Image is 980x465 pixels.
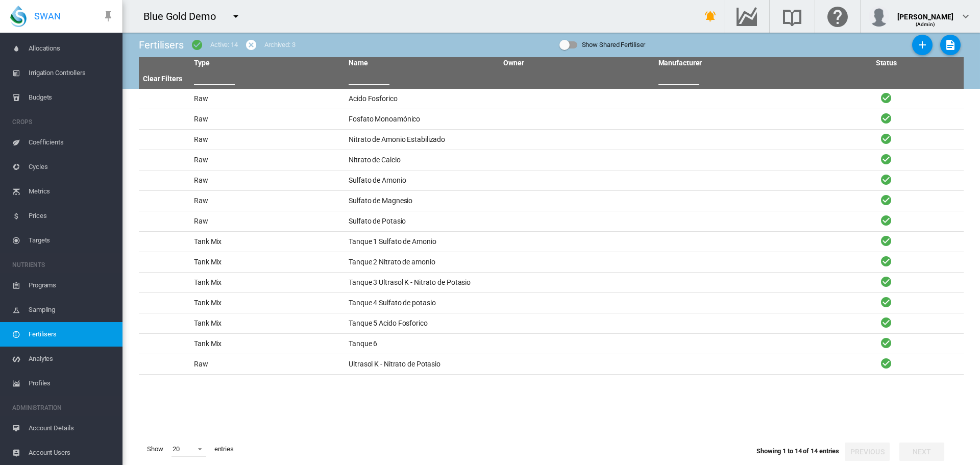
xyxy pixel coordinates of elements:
td: Active [809,150,964,170]
td: Raw [190,130,345,150]
span: Analytes [29,347,114,371]
span: Profiles [29,371,114,396]
button: Next [899,443,944,461]
i: Active [880,91,892,104]
span: Allocations [29,36,114,61]
a: Type [194,59,210,67]
button: icon-menu-down [226,6,246,27]
button: Previous [845,443,890,461]
th: Status [809,57,964,69]
md-icon: icon-bell-ring [704,10,717,22]
span: Account Users [29,440,114,465]
td: Tank Mix [190,334,345,354]
md-icon: icon-pin [102,10,114,22]
td: Tanque 1 Sulfato de Amonio [345,232,499,252]
span: SWAN [34,10,61,22]
div: Fertilisers [139,38,184,52]
td: Active [809,170,964,190]
md-icon: icon-chevron-down [960,10,972,22]
span: CROPS [12,114,114,130]
i: Active [880,193,892,206]
td: Raw [190,211,345,231]
span: Programs [29,273,114,298]
button: Add Fertiliser [912,35,933,55]
md-icon: icon-cancel [245,39,257,51]
td: Ultrasol K - Nitrato de Potasio [345,354,499,374]
span: Show [143,440,167,458]
td: Active [809,354,964,374]
td: Tanque 3 Ultrasol K - Nitrato de Potasio [345,273,499,292]
i: Active [880,255,892,267]
td: Raw [190,354,345,374]
td: Raw [190,150,345,170]
div: 20 [173,445,180,453]
i: Active [880,316,892,329]
span: Account Details [29,416,114,440]
i: Active [880,296,892,308]
span: (Admin) [916,21,936,27]
td: Tank Mix [190,273,345,292]
a: Name [349,59,368,67]
i: Active [880,234,892,247]
th: Owner [499,57,654,69]
md-icon: Go to the Data Hub [734,10,759,22]
th: Manufacturer [654,57,809,69]
span: Irrigation Controllers [29,61,114,85]
td: Active [809,313,964,333]
md-icon: icon-checkbox-marked-circle [191,39,203,51]
span: Metrics [29,179,114,204]
i: Active [880,153,892,165]
td: Tanque 2 Nitrato de amonio [345,252,499,272]
td: Tank Mix [190,252,345,272]
md-icon: icon-menu-down [230,10,242,22]
div: Archived: 3 [264,40,296,50]
td: Sulfato de Magnesio [345,191,499,211]
md-switch: Show Shared Fertiliser [559,37,646,53]
td: Raw [190,89,345,109]
td: Fosfato Monoamónico [345,109,499,129]
td: Active [809,109,964,129]
td: Active [809,211,964,231]
td: Nitrato de Amonio Estabilizado [345,130,499,150]
span: Sampling [29,298,114,322]
i: Active [880,132,892,145]
td: Tanque 5 Acido Fosforico [345,313,499,333]
td: Active [809,273,964,292]
md-icon: icon-file-document [944,39,957,51]
div: Show Shared Fertiliser [582,38,646,52]
td: Tanque 6 [345,334,499,354]
i: Active [880,357,892,370]
button: icon-bell-ring [700,6,721,27]
i: Active [880,336,892,349]
md-icon: Click here for help [825,10,850,22]
md-icon: icon-plus [916,39,928,51]
a: Clear Filters [143,75,182,83]
span: Prices [29,204,114,228]
td: Raw [190,109,345,129]
img: SWAN-Landscape-Logo-Colour-drop.png [10,6,27,27]
span: ADMINISTRATION [12,400,114,416]
td: Acido Fosforico [345,89,499,109]
span: Coefficients [29,130,114,155]
button: Create Tank Mix Recipe Report [940,35,961,55]
td: Tank Mix [190,293,345,313]
span: Budgets [29,85,114,110]
div: [PERSON_NAME] [897,8,953,18]
span: Targets [29,228,114,253]
span: Showing 1 to 14 of 14 entries [756,447,839,455]
span: entries [210,440,238,458]
td: Tanque 4 Sulfato de potasio [345,293,499,313]
td: Active [809,130,964,150]
span: Cycles [29,155,114,179]
span: NUTRIENTS [12,257,114,273]
td: Raw [190,170,345,190]
i: Active [880,112,892,125]
td: Tank Mix [190,313,345,333]
md-icon: Search the knowledge base [780,10,804,22]
td: Active [809,89,964,109]
td: Tank Mix [190,232,345,252]
i: Active [880,173,892,186]
div: Blue Gold Demo [143,9,225,23]
span: Fertilisers [29,322,114,347]
td: Raw [190,191,345,211]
